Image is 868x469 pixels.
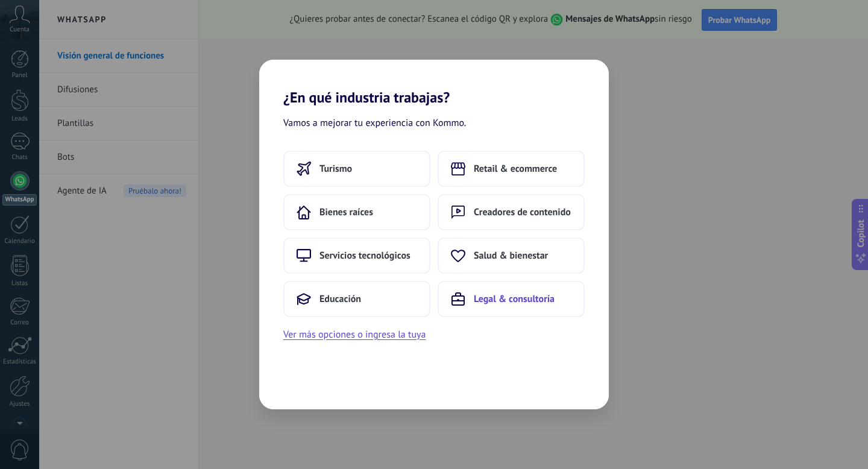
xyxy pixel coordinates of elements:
[283,238,430,274] button: Servicios tecnológicos
[283,281,430,317] button: Educación
[319,163,352,175] span: Turismo
[319,293,361,305] span: Educación
[438,194,585,230] button: Creadores de contenido
[474,293,555,305] span: Legal & consultoría
[319,250,410,262] span: Servicios tecnológicos
[319,206,373,218] span: Bienes raíces
[474,206,571,218] span: Creadores de contenido
[438,281,585,317] button: Legal & consultoría
[474,163,557,175] span: Retail & ecommerce
[474,250,548,262] span: Salud & bienestar
[438,238,585,274] button: Salud & bienestar
[283,151,430,187] button: Turismo
[283,327,426,342] button: Ver más opciones o ingresa la tuya
[438,151,585,187] button: Retail & ecommerce
[283,194,430,230] button: Bienes raíces
[259,60,609,106] h2: ¿En qué industria trabajas?
[283,116,466,131] span: Vamos a mejorar tu experiencia con Kommo.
